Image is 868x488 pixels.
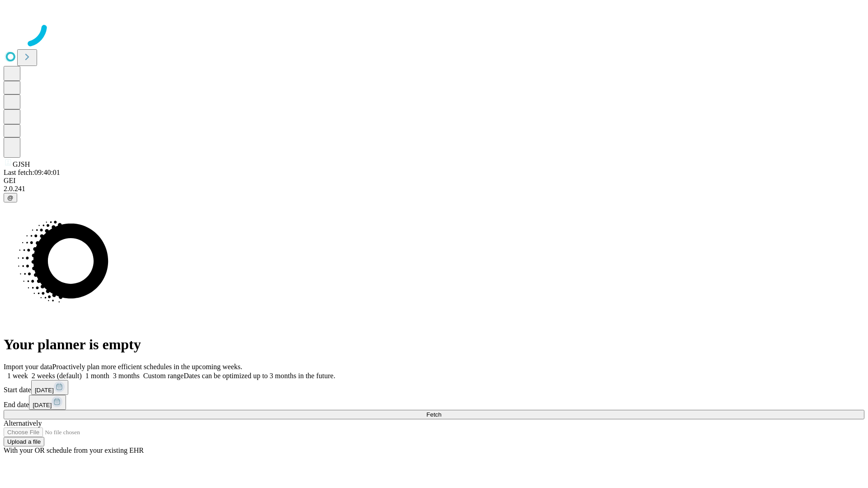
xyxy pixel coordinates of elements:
[13,160,30,168] span: GJSH
[4,169,60,176] span: Last fetch: 09:40:01
[4,410,864,419] button: Fetch
[4,336,864,353] h1: Your planner is empty
[52,363,242,371] span: Proactively plan more efficient schedules in the upcoming weeks.
[32,372,82,380] span: 2 weeks (default)
[4,419,42,427] span: Alternatively
[33,402,52,408] span: [DATE]
[113,372,140,380] span: 3 months
[426,411,441,418] span: Fetch
[85,372,109,380] span: 1 month
[4,380,864,395] div: Start date
[4,193,17,202] button: @
[4,177,864,185] div: GEI
[4,185,864,193] div: 2.0.241
[35,387,54,394] span: [DATE]
[184,372,335,380] span: Dates can be optimized up to 3 months in the future.
[29,395,66,410] button: [DATE]
[4,363,52,371] span: Import your data
[4,437,44,446] button: Upload a file
[143,372,184,380] span: Custom range
[7,372,28,380] span: 1 week
[4,446,144,454] span: With your OR schedule from your existing EHR
[4,395,864,410] div: End date
[7,194,14,201] span: @
[31,380,68,395] button: [DATE]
